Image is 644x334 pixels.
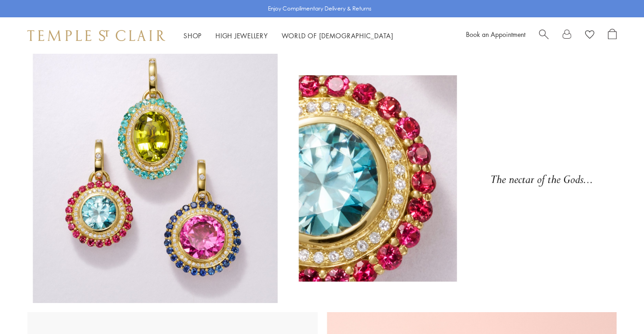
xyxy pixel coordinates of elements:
a: View Wishlist [585,29,594,42]
a: World of [DEMOGRAPHIC_DATA]World of [DEMOGRAPHIC_DATA] [282,31,393,40]
a: High JewelleryHigh Jewellery [215,31,268,40]
a: Search [539,29,549,42]
a: ShopShop [183,31,202,40]
img: Temple St. Clair [27,30,165,41]
a: Book an Appointment [466,30,525,39]
a: Open Shopping Bag [608,29,617,42]
iframe: Gorgias live chat messenger [598,291,635,325]
nav: Main navigation [183,30,393,41]
p: Enjoy Complimentary Delivery & Returns [268,4,372,13]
